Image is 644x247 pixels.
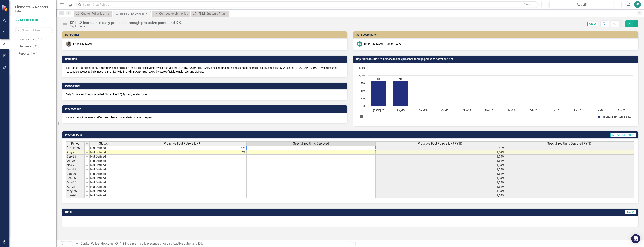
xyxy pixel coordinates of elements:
[371,81,386,106] path: Jul-25, 829. Proactive Foot Patrols & K9.
[485,109,493,112] text: Dec-25
[551,109,559,112] text: Mar-26
[357,66,634,122] svg: Interactive chart
[376,189,505,193] td: 1,649
[90,172,117,176] td: Not Defined
[66,116,343,119] p: Supervisors will monitor staffing needs based on analysis of proactive patrol.
[359,74,365,77] text: 1,000
[159,11,189,16] div: Composite Metric 3.1 Number of employment backgrounds completed
[73,42,93,46] div: [PERSON_NAME]
[587,22,598,26] span: Aug-25
[15,18,53,22] a: Capitol Police
[85,155,88,158] img: 8DAGhfEEPCf229AAAAAElFTkSuQmCC
[19,44,31,49] a: Elements
[66,146,85,150] td: [DATE]-25
[598,115,631,118] button: Show Proactive Foot Patrols & K9
[164,142,200,145] span: Proactive Foot Patrols & K9
[85,172,88,175] img: 8DAGhfEEPCf229AAAAAElFTkSuQmCC
[376,167,505,172] td: 1,649
[85,164,88,167] img: 8DAGhfEEPCf229AAAAAElFTkSuQmCC
[2,4,9,11] img: ClearPoint Strategy
[198,11,228,16] div: FDLE Strategic Plan
[75,242,347,246] div: » »
[361,89,365,92] text: 500
[90,176,117,180] td: Not Defined
[90,180,117,185] td: Not Defined
[376,180,505,185] td: 1,649
[85,190,88,193] img: 8DAGhfEEPCf229AAAAAElFTkSuQmCC
[463,109,471,112] text: Nov-25
[81,11,106,16] div: Capitol Police Landing
[33,45,39,48] div: 26
[76,1,539,8] input: Search ClearPoint...
[66,180,85,185] td: Mar-26
[70,25,182,28] div: Capitol Police
[90,185,117,189] td: Not Defined
[361,97,365,100] text: 250
[90,146,117,150] td: Not Defined
[99,142,108,145] span: Status
[625,210,636,214] span: Aug-25
[441,109,448,112] text: Oct-25
[90,167,117,172] td: Not Defined
[376,155,505,159] td: 1,649
[90,189,117,193] td: Not Defined
[373,109,384,112] text: [DATE]-25
[399,78,402,80] text: 820
[66,150,85,155] td: Aug-25
[418,142,462,145] span: Proactive Foot Patrols & K9 FYTD
[547,142,591,145] span: Specialized Units Deployed FYTD
[65,58,345,61] h3: Definition
[631,234,640,243] div: Open Intercom Messenger
[363,105,365,108] text: 0
[376,159,505,163] td: 1,649
[376,185,505,189] td: 1,649
[634,1,641,8] button: MS
[15,5,48,9] span: Elements & Reports
[65,33,345,36] h3: Data Owner
[15,27,53,33] input: Search Below...
[519,2,538,7] button: Search
[85,151,88,154] img: 8DAGhfEEPCf229AAAAAElFTkSuQmCC
[90,150,117,155] td: Not Defined
[393,81,408,106] path: Aug-25, 820. Proactive Foot Patrols & K9.
[66,189,85,193] td: May-26
[66,172,85,176] td: Jan-26
[117,150,247,155] td: 820
[376,163,505,167] td: 1,649
[66,185,85,189] td: Apr-26
[361,82,365,85] text: 750
[19,37,34,42] a: Scorecards
[293,142,329,145] span: Specialized Units Deployed
[524,3,532,6] span: Search
[81,242,99,245] a: Capitol Police
[66,66,343,73] p: The Capitol Police shall provide security and protection for state officials, employees, and visi...
[377,78,380,80] text: 829
[66,176,85,180] td: Feb-26
[529,109,537,112] text: Feb-26
[19,52,29,56] a: Reports
[65,211,280,213] h3: Notes
[62,21,68,27] img: Not Defined
[90,159,117,163] td: Not Defined
[120,12,150,16] div: KPI 1.2 Increase in daily presence through proactive patrol and K-9.
[85,181,88,184] img: 8DAGhfEEPCf229AAAAAElFTkSuQmCC
[507,109,515,112] text: Jan-26
[85,194,88,197] img: 8DAGhfEEPCf229AAAAAElFTkSuQmCC
[419,109,427,112] text: Sep-25
[65,133,285,136] h3: Measure Data
[549,1,614,8] button: Aug-25
[66,41,71,47] img: Shaketra Carroll
[85,159,88,162] img: 8DAGhfEEPCf229AAAAAElFTkSuQmCC
[85,185,88,188] img: 8DAGhfEEPCf229AAAAAElFTkSuQmCC
[66,193,85,198] td: Jun-26
[85,146,88,149] img: 8DAGhfEEPCf229AAAAAElFTkSuQmCC
[356,33,636,36] h3: Data Coordinator
[397,109,405,112] text: Aug-25
[85,177,88,180] img: 8DAGhfEEPCf229AAAAAElFTkSuQmCC
[31,52,37,55] div: 28
[66,155,85,159] td: Sep-25
[71,142,80,145] span: Period
[376,172,505,176] td: 1,649
[376,176,505,180] td: 1,649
